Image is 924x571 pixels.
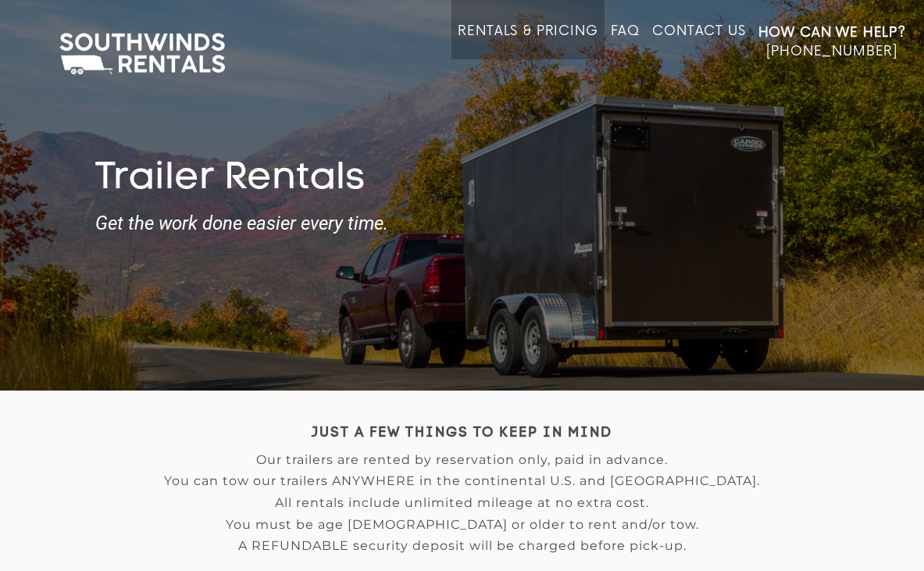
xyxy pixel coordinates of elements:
[95,496,829,510] p: All rentals include unlimited mileage at no extra cost.
[52,30,233,78] img: Southwinds Rentals Logo
[95,213,829,234] strong: Get the work done easier every time.
[611,23,640,59] a: FAQ
[312,426,612,440] strong: JUST A FEW THINGS TO KEEP IN MIND
[95,539,829,553] p: A REFUNDABLE security deposit will be charged before pick-up.
[95,157,829,202] h1: Trailer Rentals
[458,23,598,59] a: Rentals & Pricing
[95,518,829,532] p: You must be age [DEMOGRAPHIC_DATA] or older to rent and/or tow.
[766,44,897,59] span: [PHONE_NUMBER]
[758,25,906,41] strong: How Can We Help?
[758,23,906,59] a: How Can We Help? [PHONE_NUMBER]
[652,23,745,59] a: Contact Us
[95,453,829,467] p: Our trailers are rented by reservation only, paid in advance.
[95,474,829,488] p: You can tow our trailers ANYWHERE in the continental U.S. and [GEOGRAPHIC_DATA].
